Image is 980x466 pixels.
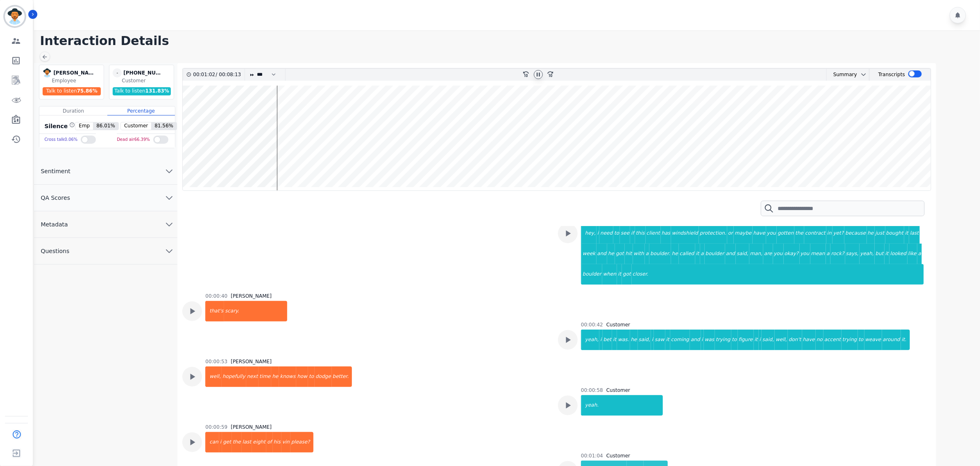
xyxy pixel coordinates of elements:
[259,366,271,387] div: time
[164,193,174,203] svg: chevron down
[802,330,816,350] div: have
[217,69,240,81] div: 00:08:13
[231,424,272,430] div: [PERSON_NAME]
[727,223,734,244] div: or
[622,264,632,285] div: got
[816,330,823,350] div: no
[695,244,700,264] div: it
[654,330,665,350] div: saw
[670,330,690,350] div: coming
[34,220,74,228] span: Metadata
[273,432,281,452] div: his
[582,244,597,264] div: week
[43,122,75,130] div: Silence
[121,122,151,130] span: Customer
[52,77,102,84] div: Employee
[617,264,622,285] div: it
[864,330,882,350] div: weave
[206,301,224,321] div: that's
[231,358,272,365] div: [PERSON_NAME]
[784,244,800,264] div: okay?
[671,244,679,264] div: he
[800,244,810,264] div: you
[617,330,630,350] div: was.
[867,223,875,244] div: he
[632,264,924,285] div: closer.
[810,244,826,264] div: mean
[151,122,177,130] span: 81.56 %
[206,432,219,452] div: can
[222,432,232,452] div: get
[612,330,617,350] div: it
[775,330,788,350] div: well,
[117,134,150,146] div: Dead air 66.39 %
[599,330,602,350] div: i
[860,71,867,78] svg: chevron down
[804,223,826,244] div: contract
[630,330,638,350] div: he
[193,69,243,81] div: /
[753,223,766,244] div: have
[754,330,759,350] div: it
[826,244,830,264] div: a
[34,238,177,265] button: Questions chevron down
[705,244,725,264] div: boulder
[581,452,603,459] div: 00:01:04
[833,223,845,244] div: yet?
[875,223,885,244] div: just
[205,358,227,365] div: 00:00:53
[613,223,620,244] div: to
[123,68,164,77] div: [PHONE_NUMBER]
[766,223,777,244] div: you
[603,330,612,350] div: bet
[597,223,599,244] div: i
[582,223,597,244] div: hey,
[734,223,752,244] div: maybe
[582,264,602,285] div: boulder
[34,211,177,238] button: Metadata chevron down
[308,366,315,387] div: to
[281,432,290,452] div: vin
[224,301,287,321] div: scary.
[827,69,857,81] div: Summary
[107,106,175,115] div: Percentage
[597,244,608,264] div: and
[34,194,77,202] span: QA Scores
[164,166,174,176] svg: chevron down
[823,330,842,350] div: accent
[773,244,784,264] div: you
[715,330,731,350] div: trying
[53,68,94,77] div: [PERSON_NAME]
[122,77,172,84] div: Customer
[315,366,332,387] div: dodge
[763,244,773,264] div: are
[205,424,227,430] div: 00:00:59
[842,330,857,350] div: trying
[113,68,122,77] span: -
[777,223,794,244] div: gotten
[222,366,246,387] div: hopefully
[620,223,630,244] div: see
[332,366,352,387] div: better.
[34,167,77,175] span: Sentiment
[858,330,864,350] div: to
[889,244,907,264] div: looked
[917,244,922,264] div: a
[44,134,77,146] div: Cross talk 0.06 %
[826,223,833,244] div: in
[671,223,699,244] div: windshield
[246,366,259,387] div: next
[193,69,216,81] div: 00:01:02
[844,223,867,244] div: because
[635,223,646,244] div: this
[5,7,25,26] img: Bordered avatar
[857,71,867,78] button: chevron down
[679,244,695,264] div: called
[581,387,603,394] div: 00:00:58
[725,244,736,264] div: and
[266,432,273,452] div: of
[145,88,169,94] span: 131.83 %
[34,185,177,211] button: QA Scores chevron down
[296,366,308,387] div: how
[704,330,715,350] div: was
